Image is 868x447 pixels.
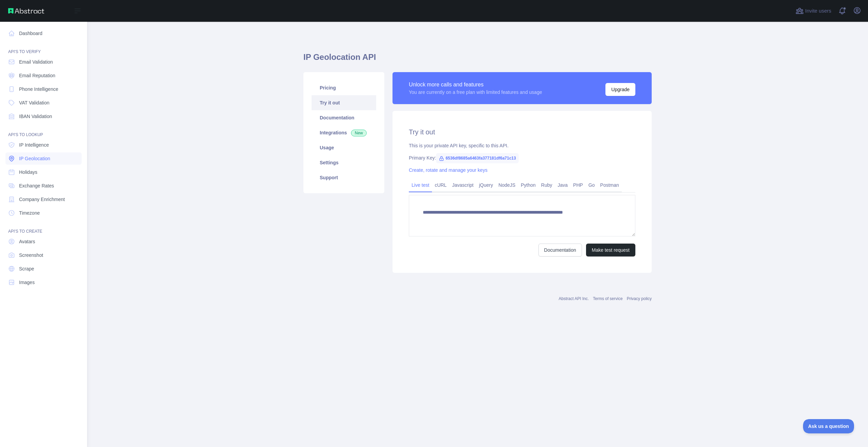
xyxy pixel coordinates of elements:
[312,95,376,110] a: Try it out
[19,252,43,259] span: Screenshot
[586,180,598,191] a: Go
[312,155,376,170] a: Settings
[312,140,376,155] a: Usage
[449,180,476,191] a: Javascript
[409,154,635,161] div: Primary Key:
[805,7,831,15] span: Invite users
[5,235,82,248] a: Avatars
[409,142,635,149] div: This is your private API key, specific to this API.
[538,180,555,191] a: Ruby
[570,180,586,191] a: PHP
[19,182,54,189] span: Exchange Rates
[19,169,37,176] span: Holidays
[19,59,53,65] span: Email Validation
[476,180,496,191] a: jQuery
[19,142,49,148] span: IP Intelligence
[409,180,432,191] a: Live test
[586,244,635,256] button: Make test request
[5,27,82,39] a: Dashboard
[518,180,538,191] a: Python
[19,265,34,272] span: Scrape
[312,80,376,95] a: Pricing
[8,8,44,14] img: Abstract API
[5,41,82,54] div: API'S TO VERIFY
[605,83,635,96] button: Upgrade
[303,52,652,68] h1: IP Geolocation API
[409,167,487,173] a: Create, rotate and manage your keys
[5,152,82,165] a: IP Geolocation
[19,113,52,120] span: IBAN Validation
[5,263,82,275] a: Scrape
[432,180,449,191] a: cURL
[19,72,55,79] span: Email Reputation
[409,127,635,137] h2: Try it out
[5,193,82,205] a: Company Enrichment
[5,110,82,122] a: IBAN Validation
[803,419,854,433] iframe: Toggle Customer Support
[312,110,376,125] a: Documentation
[19,210,40,216] span: Timezone
[312,125,376,140] a: Integrations New
[5,124,82,137] div: API'S TO LOOKUP
[5,139,82,151] a: IP Intelligence
[312,170,376,185] a: Support
[559,296,589,301] a: Abstract API Inc.
[5,97,82,109] a: VAT Validation
[19,99,49,106] span: VAT Validation
[19,279,35,286] span: Images
[5,220,82,234] div: API'S TO CREATE
[627,296,652,301] a: Privacy policy
[436,153,519,163] span: 6536df8685a6463fa377181df6a71c13
[19,86,58,93] span: Phone Intelligence
[19,155,50,162] span: IP Geolocation
[5,166,82,178] a: Holidays
[555,180,571,191] a: Java
[409,89,542,96] div: You are currently on a free plan with limited features and usage
[496,180,518,191] a: NodeJS
[5,180,82,192] a: Exchange Rates
[351,130,367,136] span: New
[409,81,542,89] div: Unlock more calls and features
[5,56,82,68] a: Email Validation
[19,196,65,203] span: Company Enrichment
[5,276,82,288] a: Images
[5,207,82,219] a: Timezone
[538,244,582,256] a: Documentation
[598,180,622,191] a: Postman
[5,83,82,95] a: Phone Intelligence
[19,238,35,245] span: Avatars
[794,5,833,16] button: Invite users
[5,69,82,82] a: Email Reputation
[593,296,622,301] a: Terms of service
[5,249,82,261] a: Screenshot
